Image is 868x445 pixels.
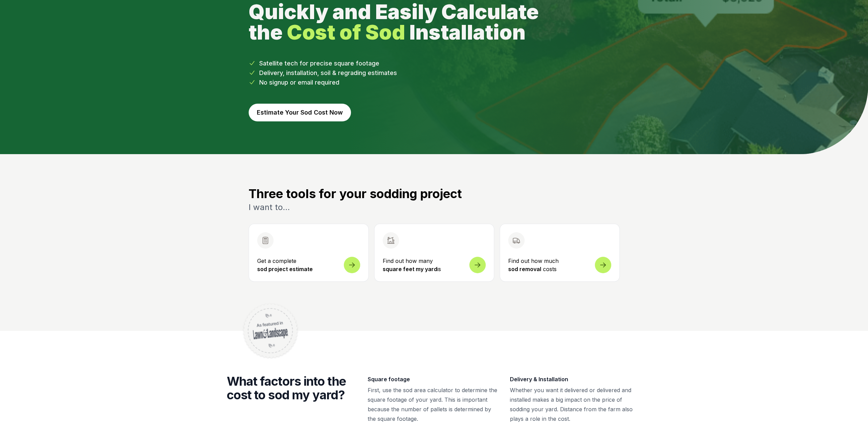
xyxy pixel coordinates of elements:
[508,257,611,273] p: Find out how much costs
[249,202,620,213] p: I want to...
[249,187,620,201] h3: Three tools for your sodding project
[500,224,620,282] a: Find out how much sod removal costs
[510,385,641,424] p: Whether you want it delivered or delivered and installed makes a big impact on the price of soddi...
[368,69,397,76] span: estimates
[368,385,499,424] p: First, use the sod area calculator to determine the square footage of your yard. This is importan...
[383,266,437,272] strong: square feet my yard
[249,59,620,68] li: Satellite tech for precise square footage
[249,224,369,282] button: Open sod measurement and cost calculator
[240,301,300,361] img: Featured in Lawn & Landscape magazine badge
[249,1,554,42] h1: Quickly and Easily Calculate the Installation
[368,374,499,384] h3: Square footage
[383,257,486,273] p: Find out how many is
[508,266,541,272] strong: sod removal
[249,104,351,121] button: Estimate Your Sod Cost Now
[510,374,641,384] h3: Delivery & Installation
[249,78,620,87] li: No signup or email required
[374,224,494,282] a: Find out how many square feet my yardis
[249,68,620,78] li: Delivery, installation, soil & regrading
[257,266,313,272] strong: sod project estimate
[287,20,405,44] strong: Cost of Sod
[257,257,360,273] p: Get a complete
